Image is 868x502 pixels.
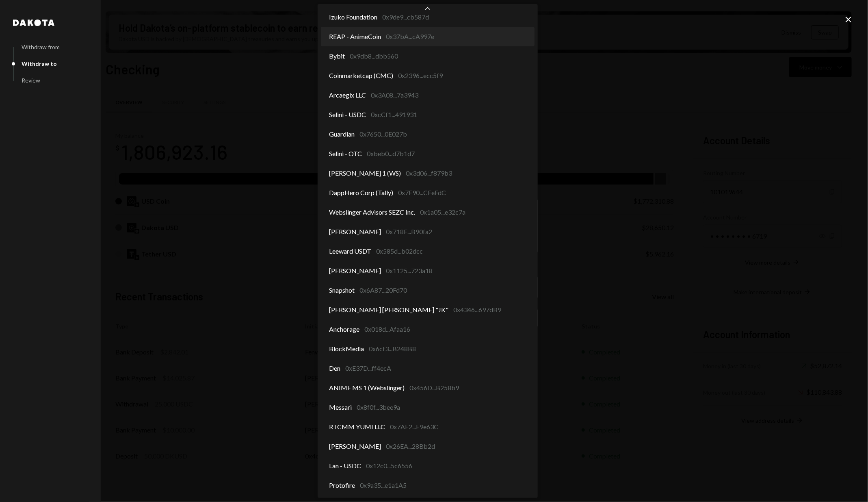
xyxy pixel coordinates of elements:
[350,51,398,61] div: 0x9db8...dbb560
[364,324,410,334] div: 0x018d...Afaa16
[329,402,352,412] span: Messari
[329,461,361,471] span: Lan - USDC
[329,344,364,354] span: BlockMedia
[386,441,435,451] div: 0x26EA...28Bb2d
[329,305,448,315] span: [PERSON_NAME] [PERSON_NAME] "JK"
[329,90,366,100] span: Arcaegix LLC
[329,12,377,22] span: Izuko Foundation
[329,207,415,217] span: Webslinger Advisors SEZC Inc.
[398,71,443,80] div: 0x2396...ecc5f9
[369,344,416,354] div: 0x6cf3...B248B8
[329,168,401,178] span: [PERSON_NAME] 1 (WS)
[359,129,407,139] div: 0x7650...0E027b
[329,480,355,490] span: Protofire
[376,246,423,256] div: 0x585d...b02dcc
[329,383,405,393] span: ANIME MS 1 (Webslinger)
[345,363,391,373] div: 0xE37D...ff4ecA
[329,110,366,120] span: Selini - USDC
[420,207,465,217] div: 0x1a05...e32c7a
[329,227,381,237] span: [PERSON_NAME]
[386,32,434,41] div: 0x37bA...cA997e
[22,60,57,67] div: Withdraw to
[366,461,412,471] div: 0x12c0...5c6556
[22,77,40,84] div: Review
[329,32,381,41] span: REAP - AnimeCoin
[329,188,393,198] span: DappHero Corp (Tally)
[357,402,400,412] div: 0x8f0f...3bee9a
[371,90,418,100] div: 0x3A08...7a3943
[329,149,362,159] span: Selini - OTC
[371,110,417,120] div: 0xcCf1...491931
[382,12,429,22] div: 0x9de9...cb587d
[386,266,433,276] div: 0x1125...723a18
[367,149,415,159] div: 0xbeb0...d7b1d7
[329,363,340,373] span: Den
[329,266,381,276] span: [PERSON_NAME]
[329,324,359,334] span: Anchorage
[329,51,345,61] span: Bybit
[329,71,393,80] span: Coinmarketcap (CMC)
[329,422,385,432] span: RTCMM YUMI LLC
[359,285,407,295] div: 0x6A87...20Fd70
[360,480,407,490] div: 0x9a35...e1a1A5
[22,43,60,50] div: Withdraw from
[406,168,452,178] div: 0x3d06...f879b3
[398,188,446,198] div: 0x7E90...CEeFdC
[409,383,459,393] div: 0x456D...B258b9
[390,422,438,432] div: 0x7AE2...F9e63C
[329,285,355,295] span: Snapshot
[329,246,371,256] span: Leeward USDT
[329,441,381,451] span: [PERSON_NAME]
[329,129,355,139] span: Guardian
[453,305,501,315] div: 0x4346...697dB9
[386,227,432,237] div: 0x718E...B90fa2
